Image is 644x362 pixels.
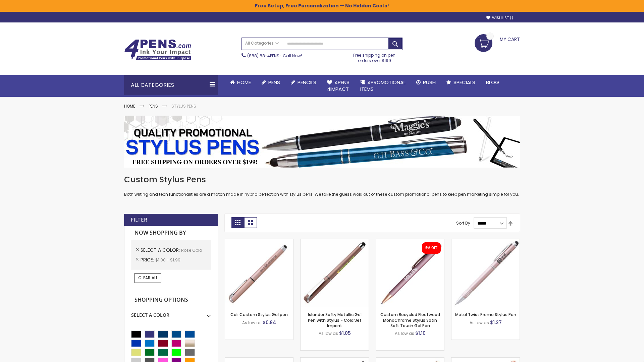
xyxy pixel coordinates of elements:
[245,41,279,46] span: All Categories
[301,239,369,307] img: Islander Softy Metallic Gel Pen with Stylus - ColorJet Imprint-Rose Gold
[453,79,475,86] span: Specials
[141,256,155,263] span: Price
[451,239,520,244] a: Metal Twist Promo Stylus Pen-Rose gold
[124,75,218,95] div: All Categories
[298,79,316,86] span: Pencils
[355,75,411,97] a: 4PROMOTIONALITEMS
[131,226,211,240] strong: Now Shopping by
[124,39,191,61] img: 4Pens Custom Pens and Promotional Products
[141,247,181,253] span: Select A Color
[242,38,282,49] a: All Categories
[124,174,520,185] h1: Custom Stylus Pens
[441,75,481,90] a: Specials
[231,217,244,228] strong: Grid
[247,53,279,59] a: (888) 88-4PENS
[124,116,520,168] img: Stylus Pens
[486,79,499,86] span: Blog
[225,75,256,90] a: Home
[263,319,276,326] span: $0.84
[346,50,403,63] div: Free shipping on pen orders over $199
[395,330,414,336] span: As low as
[380,312,440,328] a: Custom Recycled Fleetwood MonoChrome Stylus Satin Soft Touch Gel Pen
[301,239,369,244] a: Islander Softy Metallic Gel Pen with Stylus - ColorJet Imprint-Rose Gold
[247,53,302,59] span: - Call Now!
[268,79,280,86] span: Pens
[149,103,158,109] a: Pens
[322,75,355,97] a: 4Pens4impact
[131,307,211,318] div: Select A Color
[455,312,516,317] a: Metal Twist Promo Stylus Pen
[285,75,322,90] a: Pencils
[131,216,147,224] strong: Filter
[456,220,470,226] label: Sort By
[425,246,437,250] div: 5% OFF
[181,247,202,253] span: Rose Gold
[225,239,293,244] a: Cali Custom Stylus Gel pen-Rose Gold
[470,320,489,325] span: As low as
[423,79,436,86] span: Rush
[481,75,504,90] a: Blog
[135,273,161,283] a: Clear All
[237,79,251,86] span: Home
[376,239,444,244] a: Custom Recycled Fleetwood MonoChrome Stylus Satin Soft Touch Gel Pen-Rose Gold
[124,174,520,197] div: Both writing and tech functionalities are a match made in hybrid perfection with stylus pens. We ...
[327,79,350,93] span: 4Pens 4impact
[308,312,362,328] a: Islander Softy Metallic Gel Pen with Stylus - ColorJet Imprint
[256,75,285,90] a: Pens
[124,103,135,109] a: Home
[339,330,351,337] span: $1.05
[376,239,444,307] img: Custom Recycled Fleetwood MonoChrome Stylus Satin Soft Touch Gel Pen-Rose Gold
[411,75,441,90] a: Rush
[486,15,513,20] a: Wishlist
[451,239,520,307] img: Metal Twist Promo Stylus Pen-Rose gold
[225,239,293,307] img: Cali Custom Stylus Gel pen-Rose Gold
[490,319,502,326] span: $1.27
[131,293,211,307] strong: Shopping Options
[138,275,158,281] span: Clear All
[242,320,262,325] span: As low as
[360,79,406,93] span: 4PROMOTIONAL ITEMS
[171,103,196,109] strong: Stylus Pens
[230,312,288,317] a: Cali Custom Stylus Gel pen
[319,330,338,336] span: As low as
[415,330,426,337] span: $1.10
[155,257,180,263] span: $1.00 - $1.99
